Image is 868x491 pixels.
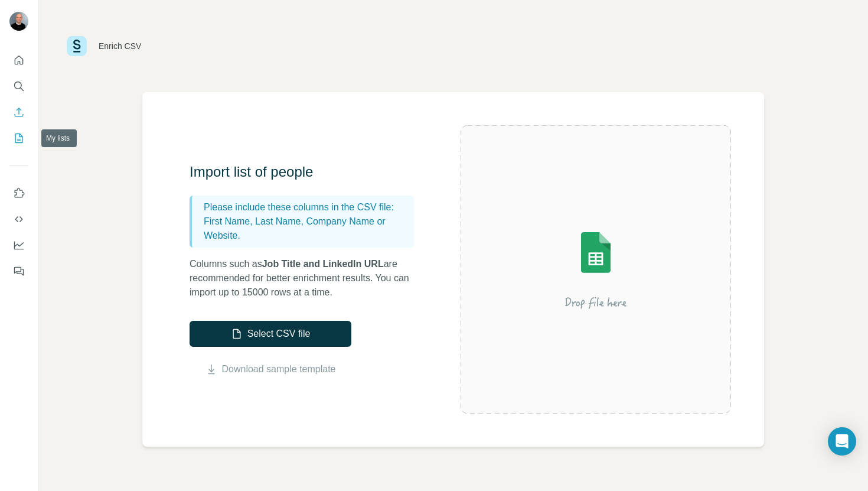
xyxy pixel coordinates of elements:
[190,321,351,347] button: Select CSV file
[204,214,409,243] p: First Name, Last Name, Company Name or Website.
[190,162,426,181] h3: Import list of people
[190,362,351,376] button: Download sample template
[490,199,702,340] img: Surfe Illustration - Drop file here or select below
[262,259,384,269] span: Job Title and LinkedIn URL
[9,50,28,71] button: Quick start
[222,362,336,376] a: Download sample template
[9,209,28,230] button: Use Surfe API
[9,102,28,123] button: Enrich CSV
[9,12,28,31] img: Avatar
[99,40,141,52] div: Enrich CSV
[828,427,856,456] div: Open Intercom Messenger
[9,235,28,256] button: Dashboard
[204,200,409,214] p: Please include these columns in the CSV file:
[9,76,28,97] button: Search
[190,257,426,300] p: Columns such as are recommended for better enrichment results. You can import up to 15000 rows at...
[67,36,87,56] img: Surfe Logo
[9,128,28,149] button: My lists
[9,183,28,204] button: Use Surfe on LinkedIn
[9,261,28,282] button: Feedback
